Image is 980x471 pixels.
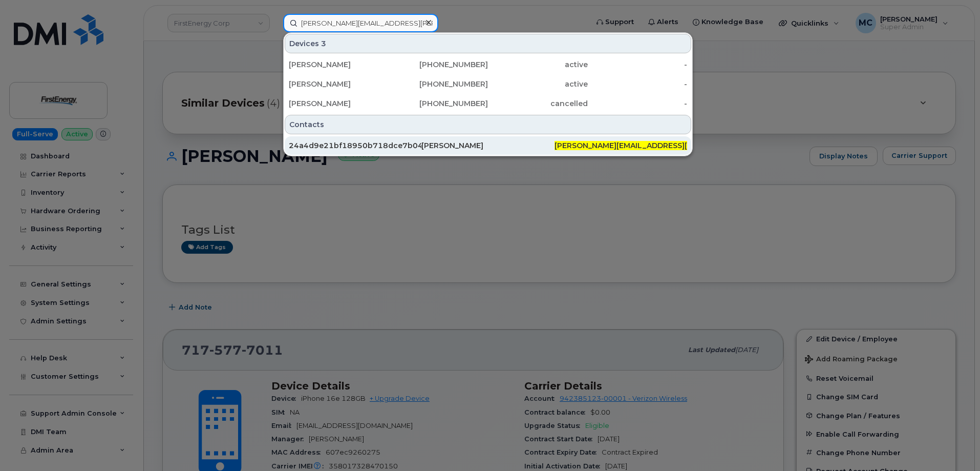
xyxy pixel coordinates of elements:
[289,98,389,109] div: [PERSON_NAME]
[321,38,326,49] span: 3
[588,98,688,109] div: -
[488,79,588,89] div: active
[389,98,488,109] div: [PHONE_NUMBER]
[421,140,554,151] div: [PERSON_NAME]
[285,115,691,134] div: Contacts
[555,141,808,150] span: [PERSON_NAME][EMAIL_ADDRESS][PERSON_NAME][DOMAIN_NAME]
[389,59,488,70] div: [PHONE_NUMBER]
[488,59,588,70] div: active
[285,55,691,74] a: [PERSON_NAME][PHONE_NUMBER]active-
[285,75,691,93] a: [PERSON_NAME][PHONE_NUMBER]active-
[285,34,691,53] div: Devices
[389,79,488,89] div: [PHONE_NUMBER]
[588,79,688,89] div: -
[285,94,691,113] a: [PERSON_NAME][PHONE_NUMBER]cancelled-
[285,136,691,155] a: 24a4d9e21bf18950b718dce7b04bcba2[PERSON_NAME][PERSON_NAME][EMAIL_ADDRESS][PERSON_NAME][DOMAIN_NAME]
[488,98,588,109] div: cancelled
[289,79,389,89] div: [PERSON_NAME]
[588,59,688,70] div: -
[935,426,972,463] iframe: Messenger Launcher
[289,59,389,70] div: [PERSON_NAME]
[289,140,421,151] div: 24a4d9e21bf18950b718dce7b04bcba2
